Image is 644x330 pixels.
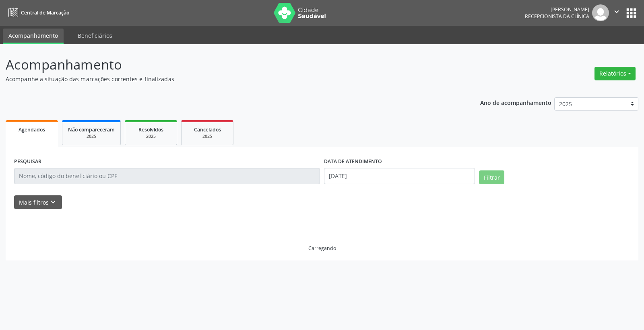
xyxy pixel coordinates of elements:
div: 2025 [131,133,171,139]
button:  [609,4,624,21]
div: Carregando [308,245,336,252]
input: Selecione um intervalo [324,168,475,184]
i: keyboard_arrow_down [49,198,58,207]
span: Agendados [19,126,45,133]
a: Acompanhamento [3,29,64,44]
label: PESQUISAR [14,156,41,168]
span: Central de Marcação [21,9,69,16]
p: Ano de acompanhamento [480,97,551,107]
span: Não compareceram [68,126,115,133]
input: Nome, código do beneficiário ou CPF [14,168,320,184]
button: apps [624,6,638,20]
span: Cancelados [194,126,221,133]
div: 2025 [68,133,115,139]
a: Central de Marcação [6,6,69,19]
button: Filtrar [479,170,504,184]
div: [PERSON_NAME] [525,6,589,13]
a: Beneficiários [72,29,118,43]
p: Acompanhamento [6,55,448,75]
i:  [612,7,621,16]
img: img [592,4,609,21]
button: Mais filtroskeyboard_arrow_down [14,195,62,209]
span: Recepcionista da clínica [525,13,589,20]
label: DATA DE ATENDIMENTO [324,156,382,168]
p: Acompanhe a situação das marcações correntes e finalizadas [6,75,448,83]
button: Relatórios [594,67,636,80]
div: 2025 [187,133,227,139]
span: Resolvidos [138,126,163,133]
